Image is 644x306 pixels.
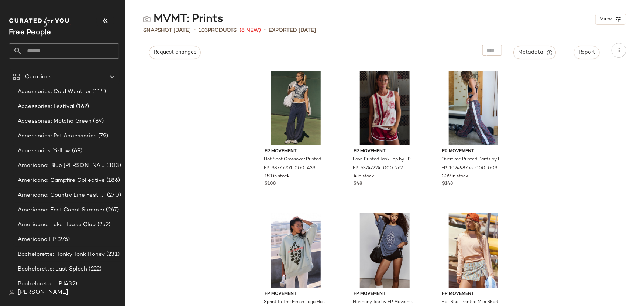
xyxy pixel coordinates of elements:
[18,117,92,126] span: Accessories: Matcha Green
[578,50,595,55] span: Report
[354,181,362,187] span: $48
[97,132,109,140] span: (79)
[87,265,102,273] span: (222)
[240,27,261,34] span: (8 New)
[442,173,469,180] span: 309 in stock
[518,49,552,56] span: Metadata
[18,191,106,200] span: Americana: Country Line Festival
[149,46,201,59] button: Request changes
[18,102,75,111] span: Accessories: Festival
[259,213,333,288] img: 79605697_030_a
[106,191,121,200] span: (270)
[442,148,505,155] span: FP Movement
[105,176,120,185] span: (186)
[143,12,223,27] div: MVMT: Prints
[154,50,196,55] span: Request changes
[264,156,327,163] span: Hot Shot Crossover Printed Set by FP Movement at Free People, Size: M
[91,88,106,96] span: (114)
[18,176,105,185] span: Americana: Campfire Collective
[437,71,511,145] img: 102498755_009_0
[354,291,416,297] span: FP Movement
[265,148,327,155] span: FP Movement
[264,299,327,306] span: Sprint To The Finish Logo Hoodie by FP Movement at Free People in [GEOGRAPHIC_DATA], Size: L
[9,17,72,27] img: cfy_white_logo.C9jOOHJF.svg
[18,132,97,140] span: Accessories: Pet Accessories
[18,221,96,229] span: Americana: Lake House Club
[265,173,290,180] span: 153 in stock
[25,73,52,81] span: Curations
[265,291,327,297] span: FP Movement
[75,102,89,111] span: (162)
[514,46,556,59] button: Metadata
[199,27,237,34] div: Products
[92,117,104,126] span: (89)
[442,299,504,306] span: Hot Shot Printed Mini Skort by FP Movement at Free People in Blue, Size: XL
[442,156,504,163] span: Overtime Printed Pants by FP Movement at Free People in Black, Size: XL
[105,161,121,170] span: (303)
[348,213,422,288] img: 103072104_047_0
[348,71,422,145] img: 63747224_262_0
[354,148,416,155] span: FP Movement
[353,165,403,172] span: FP-63747224-000-262
[269,27,316,34] p: Exported [DATE]
[62,280,77,288] span: (432)
[264,165,316,172] span: FP-98775901-000-439
[194,26,196,35] span: •
[442,291,505,297] span: FP Movement
[353,156,415,163] span: Love Printed Tank Top by FP Movement at Free People in Red, Size: XS
[104,206,119,214] span: (267)
[595,14,626,25] button: View
[143,16,151,23] img: svg%3e
[105,250,120,259] span: (231)
[259,71,333,145] img: 98775901_439_d
[18,147,70,155] span: Accessories: Yellow
[264,26,266,35] span: •
[353,299,415,306] span: Harmony Tee by FP Movement at Free People in Blue, Size: M
[354,173,374,180] span: 4 in stock
[143,27,191,34] span: Snapshot [DATE]
[56,235,70,244] span: (276)
[70,147,83,155] span: (69)
[18,265,87,273] span: Bachelorette: Last Splash
[96,221,111,229] span: (252)
[18,161,105,170] span: Americana: Blue [PERSON_NAME] Baby
[199,28,208,33] span: 103
[437,213,511,288] img: 97156525_011_a
[574,46,600,59] button: Report
[18,280,62,288] span: Bachelorette: LP
[18,235,56,244] span: Americana LP
[442,181,453,187] span: $148
[18,88,91,96] span: Accessories: Cold Weather
[442,165,497,172] span: FP-102498755-000-009
[9,29,51,37] span: Current Company Name
[18,206,104,214] span: Americana: East Coast Summer
[18,250,105,259] span: Bachelorette: Honky Tonk Honey
[18,288,68,297] span: [PERSON_NAME]
[599,16,612,22] span: View
[265,181,276,187] span: $108
[9,290,15,296] img: svg%3e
